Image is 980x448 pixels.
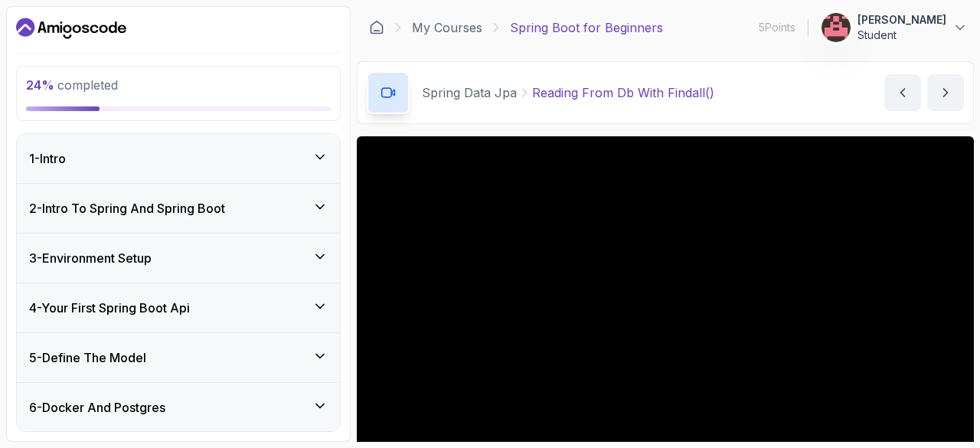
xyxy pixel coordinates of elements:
[857,12,946,28] p: [PERSON_NAME]
[26,77,118,93] span: completed
[927,74,964,111] button: next content
[17,134,340,183] button: 1-Intro
[885,352,980,425] iframe: chat widget
[29,149,66,168] h3: 1 - Intro
[532,83,714,102] p: Reading From Db With Findall()
[29,249,152,267] h3: 3 - Environment Setup
[17,234,340,283] button: 3-Environment Setup
[412,18,482,37] a: My Courses
[759,20,795,35] p: 5 Points
[29,398,165,417] h3: 6 - Docker And Postgres
[422,83,517,102] p: Spring Data Jpa
[29,299,190,317] h3: 4 - Your First Spring Boot Api
[510,18,663,37] p: Spring Boot for Beginners
[822,13,851,42] img: user profile image
[17,184,340,233] button: 2-Intro To Spring And Spring Boot
[29,348,146,367] h3: 5 - Define The Model
[17,383,340,432] button: 6-Docker And Postgres
[884,74,921,111] button: previous content
[369,20,384,35] a: Dashboard
[29,199,225,217] h3: 2 - Intro To Spring And Spring Boot
[26,77,54,93] span: 24 %
[17,283,340,332] button: 4-Your First Spring Boot Api
[16,16,126,41] a: Dashboard
[821,12,968,43] button: user profile image[PERSON_NAME]Student
[17,333,340,382] button: 5-Define The Model
[857,28,946,43] p: Student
